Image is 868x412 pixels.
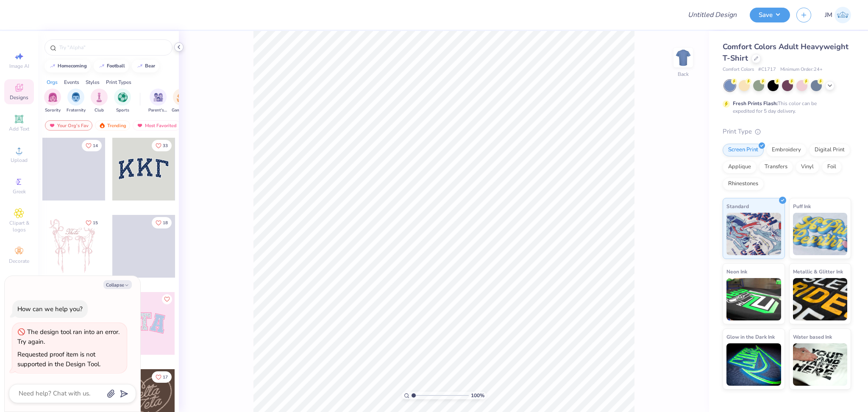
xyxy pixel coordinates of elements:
div: homecoming [58,64,87,68]
div: Your Org's Fav [45,120,92,131]
button: filter button [148,89,168,114]
div: filter for Sorority [44,89,61,114]
img: trend_line.gif [49,64,56,69]
img: Sorority Image [48,92,58,102]
div: How can we help you? [17,305,83,313]
img: most_fav.gif [136,122,143,128]
div: Styles [86,78,100,86]
span: Game Day [172,107,191,114]
span: 33 [163,144,168,148]
span: 100 % [471,392,484,399]
button: Like [152,371,172,383]
div: Most Favorited [133,120,181,131]
span: 14 [93,144,98,148]
button: Like [82,217,102,228]
div: Screen Print [723,144,764,156]
button: Save [750,8,790,22]
span: 17 [163,375,168,379]
span: Greek [13,188,26,195]
div: filter for Fraternity [67,89,86,114]
img: Water based Ink [793,343,848,386]
div: filter for Sports [114,89,131,114]
div: Requested proof item is not supported in the Design Tool. [17,350,100,368]
img: Neon Ink [726,278,781,320]
img: Parent's Weekend Image [153,92,163,102]
strong: Fresh Prints Flash: [733,100,778,107]
button: Collapse [103,280,132,289]
span: # C1717 [758,66,776,73]
img: trend_line.gif [98,64,105,69]
img: Fraternity Image [71,92,81,102]
img: Metallic & Glitter Ink [793,278,848,320]
button: filter button [172,89,191,114]
img: Glow in the Dark Ink [726,343,781,386]
span: Add Text [9,125,29,132]
div: The design tool ran into an error. Try again. [17,328,120,346]
span: 18 [163,221,168,225]
img: most_fav.gif [49,122,56,128]
button: Like [162,294,172,304]
img: Club Image [95,92,104,102]
div: Transfers [759,161,793,173]
span: Fraternity [67,107,86,114]
button: filter button [114,89,131,114]
img: trend_line.gif [136,64,143,69]
div: Rhinestones [723,178,764,190]
img: Game Day Image [177,92,186,102]
img: Puff Ink [793,213,848,255]
span: Decorate [9,258,29,264]
a: JM [825,7,851,23]
div: filter for Club [91,89,108,114]
button: filter button [91,89,108,114]
button: football [94,60,129,72]
input: Try "Alpha" [58,43,167,52]
div: Vinyl [796,161,819,173]
button: filter button [67,89,86,114]
span: Neon Ink [726,267,747,276]
span: Club [95,107,104,114]
button: filter button [44,89,61,114]
div: Events [64,78,79,86]
img: trending.gif [99,122,106,128]
button: Like [152,217,172,228]
img: John Michael Binayas [835,7,851,23]
button: Like [82,140,102,151]
span: Sorority [45,107,61,114]
span: Clipart & logos [4,220,34,233]
button: bear [132,60,159,72]
span: Comfort Colors [723,66,754,73]
div: Print Type [723,127,851,136]
div: filter for Parent's Weekend [148,89,168,114]
span: Minimum Order: 24 + [780,66,823,73]
div: This color can be expedited for 5 day delivery. [733,100,837,115]
span: JM [825,10,832,20]
button: homecoming [45,60,91,72]
div: filter for Game Day [172,89,191,114]
span: Image AI [9,63,29,70]
div: Applique [723,161,757,173]
div: Foil [822,161,842,173]
div: Embroidery [766,144,807,156]
span: Glow in the Dark Ink [726,332,775,341]
span: Sports [116,107,129,114]
input: Untitled Design [681,6,743,23]
span: Metallic & Glitter Ink [793,267,843,276]
span: Comfort Colors Adult Heavyweight T-Shirt [723,42,849,63]
span: Water based Ink [793,332,832,341]
span: Parent's Weekend [148,107,168,114]
div: Print Types [106,78,131,86]
button: Like [152,140,172,151]
span: Standard [726,202,749,211]
div: bear [145,64,155,68]
span: Upload [11,157,28,164]
div: Back [678,70,689,78]
span: 15 [93,221,98,225]
div: football [107,64,125,68]
img: Sports Image [118,92,128,102]
div: Orgs [47,78,58,86]
img: Back [675,49,692,66]
span: Puff Ink [793,202,811,211]
div: Trending [95,120,130,131]
span: Designs [10,94,28,101]
div: Digital Print [809,144,850,156]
